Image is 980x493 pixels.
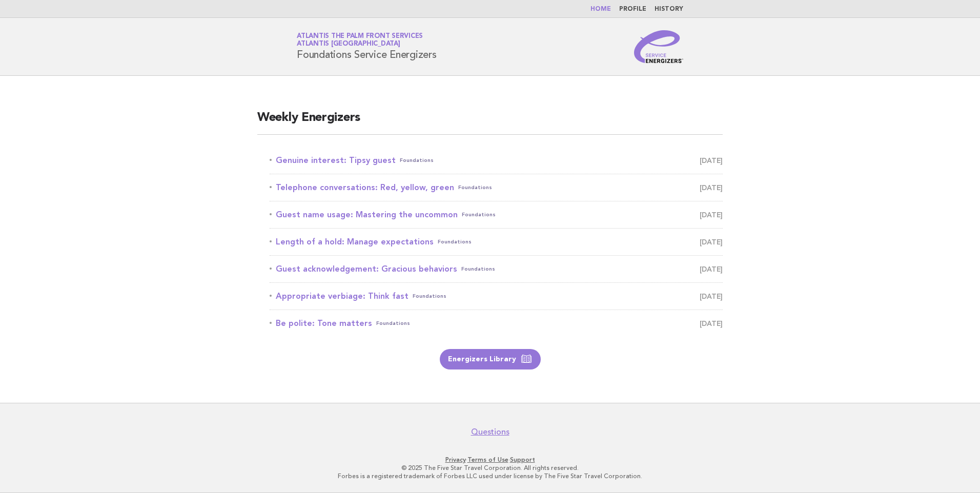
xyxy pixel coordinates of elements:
[700,316,723,331] span: [DATE]
[297,33,437,60] h1: Foundations Service Energizers
[176,464,804,472] p: © 2025 The Five Star Travel Corporation. All rights reserved.
[700,262,723,276] span: [DATE]
[270,208,723,222] a: Guest name usage: Mastering the uncommonFoundations [DATE]
[467,456,508,463] a: Terms of Use
[270,180,723,195] a: Telephone conversations: Red, yellow, greenFoundations [DATE]
[176,456,804,464] p: · ·
[700,153,723,168] span: [DATE]
[700,235,723,249] span: [DATE]
[270,316,723,331] a: Be polite: Tone mattersFoundations [DATE]
[461,262,495,276] span: Foundations
[700,289,723,303] span: [DATE]
[257,110,723,135] h2: Weekly Energizers
[270,262,723,276] a: Guest acknowledgement: Gracious behaviorsFoundations [DATE]
[634,30,683,63] img: Service Energizers
[438,235,472,249] span: Foundations
[270,153,723,168] a: Genuine interest: Tipsy guestFoundations [DATE]
[440,349,541,369] a: Energizers Library
[462,208,496,222] span: Foundations
[297,41,400,48] span: Atlantis [GEOGRAPHIC_DATA]
[458,180,492,195] span: Foundations
[655,6,683,12] a: History
[270,235,723,249] a: Length of a hold: Manage expectationsFoundations [DATE]
[176,472,804,480] p: Forbes is a registered trademark of Forbes LLC used under license by The Five Star Travel Corpora...
[510,456,535,463] a: Support
[590,6,611,12] a: Home
[700,180,723,195] span: [DATE]
[413,289,446,303] span: Foundations
[270,289,723,303] a: Appropriate verbiage: Think fastFoundations [DATE]
[619,6,646,12] a: Profile
[297,33,423,47] a: Atlantis The Palm Front ServicesAtlantis [GEOGRAPHIC_DATA]
[376,316,410,331] span: Foundations
[471,427,509,437] a: Questions
[400,153,434,168] span: Foundations
[700,208,723,222] span: [DATE]
[445,456,466,463] a: Privacy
